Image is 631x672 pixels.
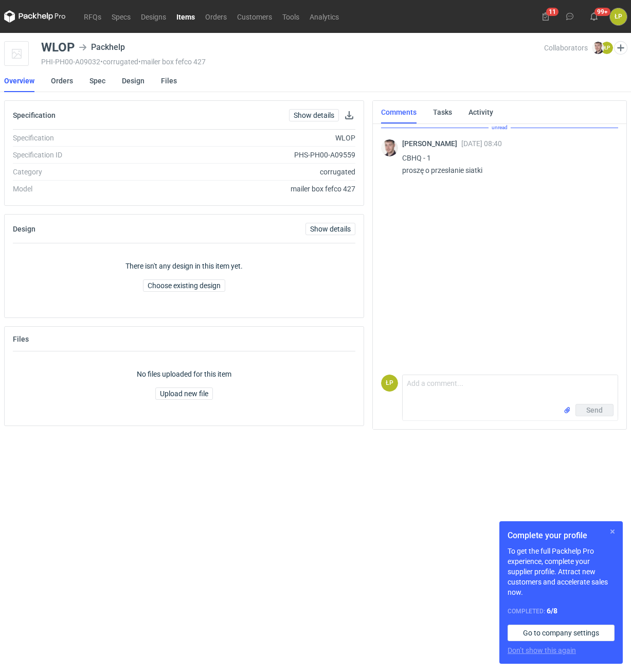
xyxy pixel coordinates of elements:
[137,369,231,379] p: No files uploaded for this item
[343,109,355,121] button: Download specification
[122,69,145,92] a: Design
[277,10,304,23] a: Tools
[79,41,125,54] div: Packhelp
[150,150,355,160] div: PHS-PH00-A09559
[4,10,66,23] svg: Packhelp Pro
[489,122,511,133] span: unread
[610,8,627,25] div: Łukasz Postawa
[4,69,34,92] a: Overview
[575,404,614,416] button: Send
[304,10,344,23] a: Analytics
[544,44,588,52] span: Collaborators
[601,42,613,54] figcaption: ŁP
[381,375,398,392] div: Łukasz Postawa
[592,42,604,54] img: Maciej Sikora
[508,546,615,597] p: To get the full Packhelp Pro experience, complete your supplier profile. Attract new customers an...
[13,335,29,343] h2: Files
[381,375,398,392] figcaption: ŁP
[586,8,602,25] button: 99+
[232,10,277,23] a: Customers
[41,58,544,66] div: PHI-PH00-A09032
[13,111,56,119] h2: Specification
[13,150,150,160] div: Specification ID
[148,282,221,289] span: Choose existing design
[13,133,150,143] div: Specification
[381,101,417,123] a: Comments
[125,261,243,271] p: There isn't any design in this item yet.
[13,167,150,177] div: Category
[508,606,615,616] div: Completed:
[614,41,627,55] button: Edit collaborators
[106,10,136,23] a: Specs
[13,184,150,194] div: Model
[79,10,106,23] a: RFQs
[606,525,619,538] button: Skip for now
[171,10,200,23] a: Items
[508,625,615,641] a: Go to company settings
[610,8,627,25] button: ŁP
[289,109,339,121] a: Show details
[508,645,576,656] button: Don’t show this again
[402,139,461,148] span: [PERSON_NAME]
[155,387,213,400] button: Upload new file
[150,167,355,177] div: corrugated
[150,133,355,143] div: WLOP
[200,10,232,23] a: Orders
[537,8,554,25] button: 11
[160,390,208,397] span: Upload new file
[41,41,75,54] div: WLOP
[138,58,206,66] span: • mailer box fefco 427
[51,69,73,92] a: Orders
[100,58,138,66] span: • corrugated
[547,607,557,615] strong: 6 / 8
[433,101,452,123] a: Tasks
[305,223,355,235] a: Show details
[136,10,171,23] a: Designs
[13,225,35,233] h2: Design
[143,279,225,292] button: Choose existing design
[508,529,615,542] h1: Complete your profile
[468,101,493,123] a: Activity
[402,152,610,176] p: CBHQ - 1 proszę o przesłanie siatki
[150,184,355,194] div: mailer box fefco 427
[461,139,502,148] span: [DATE] 08:40
[586,406,603,414] span: Send
[161,69,177,92] a: Files
[381,139,398,156] img: Maciej Sikora
[89,69,105,92] a: Spec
